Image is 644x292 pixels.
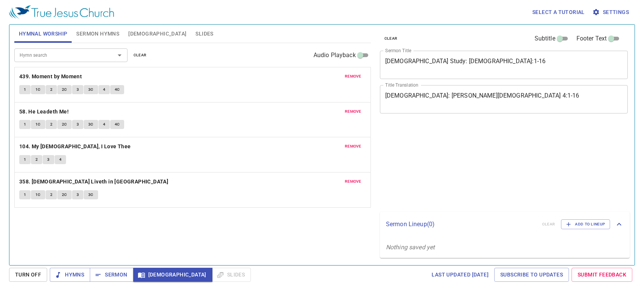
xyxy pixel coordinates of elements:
span: Hymnal Worship [19,29,68,39]
span: 4C [115,121,120,128]
span: clear [384,35,398,42]
span: remove [345,73,361,80]
span: 1C [35,86,41,93]
button: Add to Lineup [561,219,610,229]
a: Last updated [DATE] [429,268,492,282]
button: 104. My [DEMOGRAPHIC_DATA], I Love Thee [19,142,132,151]
button: 2 [46,120,57,129]
button: [DEMOGRAPHIC_DATA] [133,268,212,282]
button: 1 [19,85,31,94]
b: 58. He Leadeth Me! [19,107,69,116]
button: 4C [110,120,124,129]
span: Slides [195,29,213,39]
span: 2 [35,156,38,163]
span: 3 [77,121,79,128]
button: clear [129,51,151,60]
span: [DEMOGRAPHIC_DATA] [139,270,206,280]
b: 104. My [DEMOGRAPHIC_DATA], I Love Thee [19,142,131,151]
button: clear [380,34,402,43]
button: Sermon [90,268,133,282]
span: Footer Text [576,34,607,43]
span: Last updated [DATE] [432,270,489,280]
b: 439. Moment by Moment [19,72,82,81]
span: remove [345,143,361,150]
button: 4 [98,120,110,129]
span: 2C [62,121,67,128]
span: 3 [77,191,79,198]
div: Sermon Lineup(0)clearAdd to Lineup [380,212,630,237]
button: 3 [72,190,83,199]
span: Sermon Hymns [76,29,119,39]
button: 4 [55,155,66,164]
button: 1C [31,190,45,199]
button: 58. He Leadeth Me! [19,107,70,116]
span: Select a tutorial [532,8,585,17]
span: 4C [115,86,120,93]
span: Submit Feedback [578,270,626,280]
span: Hymns [56,270,84,280]
span: 3 [77,86,79,93]
span: 2C [62,191,67,198]
span: 1C [35,191,41,198]
button: 3C [84,85,98,94]
button: remove [340,107,366,116]
span: 1 [24,86,26,93]
span: 3C [88,86,94,93]
button: 2C [57,190,72,199]
img: True Jesus Church [9,5,114,19]
button: Hymns [50,268,90,282]
button: Select a tutorial [529,5,588,19]
button: 2 [31,155,42,164]
span: 1 [24,121,26,128]
button: 1 [19,155,31,164]
button: Settings [591,5,632,19]
span: 3C [88,121,94,128]
button: 3 [72,85,83,94]
span: Add to Lineup [566,221,605,228]
span: Audio Playback [314,51,356,60]
span: 4 [103,86,105,93]
button: remove [340,142,366,151]
span: clear [134,52,147,59]
button: 2C [57,120,72,129]
button: remove [340,177,366,186]
button: remove [340,72,366,81]
i: Nothing saved yet [386,244,435,251]
span: 2 [50,121,52,128]
button: 3 [72,120,83,129]
button: 2 [46,85,57,94]
span: 1C [35,121,41,128]
button: Turn Off [9,268,47,282]
a: Submit Feedback [572,268,632,282]
button: 1C [31,85,45,94]
button: 3C [84,120,98,129]
a: Subscribe to Updates [494,268,569,282]
button: 3 [43,155,54,164]
button: 1C [31,120,45,129]
b: 358. [DEMOGRAPHIC_DATA] Liveth in [GEOGRAPHIC_DATA] [19,177,168,186]
iframe: from-child [377,121,579,209]
span: Sermon [96,270,127,280]
span: 1 [24,156,26,163]
textarea: [DEMOGRAPHIC_DATA] Study: [DEMOGRAPHIC_DATA]:1-16 [385,57,623,72]
span: remove [345,108,361,115]
p: Sermon Lineup ( 0 ) [386,220,536,229]
span: 1 [24,191,26,198]
button: 358. [DEMOGRAPHIC_DATA] Liveth in [GEOGRAPHIC_DATA] [19,177,170,186]
span: Subtitle [535,34,555,43]
button: 4C [110,85,124,94]
button: Open [114,50,125,61]
button: 3C [84,190,98,199]
button: 1 [19,120,31,129]
span: 4 [103,121,105,128]
textarea: [DEMOGRAPHIC_DATA]: [PERSON_NAME][DEMOGRAPHIC_DATA] 4:1-16 [385,92,623,106]
span: Settings [594,8,629,17]
span: 2 [50,86,52,93]
span: Turn Off [15,270,41,280]
button: 2C [57,85,72,94]
span: 2 [50,191,52,198]
span: 4 [59,156,61,163]
span: Subscribe to Updates [500,270,563,280]
button: 439. Moment by Moment [19,72,83,81]
span: 2C [62,86,67,93]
